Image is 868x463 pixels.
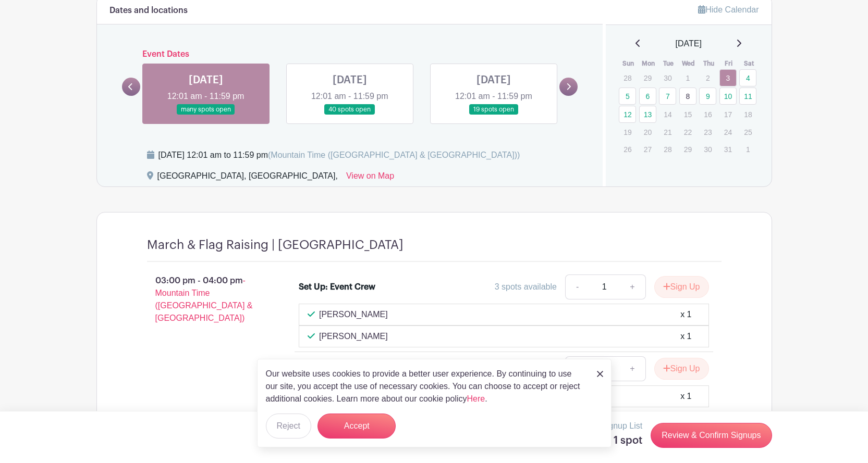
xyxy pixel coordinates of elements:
[719,58,739,69] th: Fri
[147,237,404,253] h4: March & Flag Raising | [GEOGRAPHIC_DATA]
[680,330,691,343] div: x 1
[639,58,659,69] th: Mon
[565,356,589,381] a: -
[739,141,756,157] p: 1
[659,70,676,86] p: 30
[601,434,642,447] h5: 1 spot
[155,276,253,322] span: - Mountain Time ([GEOGRAPHIC_DATA] & [GEOGRAPHIC_DATA])
[319,308,388,321] p: [PERSON_NAME]
[157,170,338,186] div: [GEOGRAPHIC_DATA], [GEOGRAPHIC_DATA],
[659,124,676,140] p: 21
[719,141,737,157] p: 31
[719,87,737,105] a: 10
[654,276,709,298] button: Sign Up
[299,281,375,293] div: Set Up: Event Crew
[679,70,696,86] p: 1
[639,106,656,123] a: 13
[266,368,586,405] p: Our website uses cookies to provide a better user experience. By continuing to use our site, you ...
[317,414,396,439] button: Accept
[699,124,716,140] p: 23
[140,49,560,59] h6: Event Dates
[109,6,188,16] h6: Dates and locations
[739,124,756,140] p: 25
[619,124,636,140] p: 19
[676,37,702,50] span: [DATE]
[268,151,520,159] span: (Mountain Time ([GEOGRAPHIC_DATA] & [GEOGRAPHIC_DATA]))
[639,141,656,157] p: 27
[467,394,485,403] a: Here
[680,390,691,403] div: x 1
[346,170,394,186] a: View on Map
[619,87,636,105] a: 5
[739,58,759,69] th: Sat
[680,308,691,321] div: x 1
[619,106,636,123] a: 12
[699,106,716,122] p: 16
[699,58,719,69] th: Thu
[495,281,557,293] div: 3 spots available
[130,270,283,329] p: 03:00 pm - 04:00 pm
[619,70,636,86] p: 28
[739,87,756,105] a: 11
[651,423,772,448] a: Review & Confirm Signups
[679,87,696,105] a: 8
[679,141,696,157] p: 29
[639,87,656,105] a: 6
[659,141,676,157] p: 28
[266,414,311,439] button: Reject
[619,356,645,381] a: +
[679,58,699,69] th: Wed
[719,106,737,122] p: 17
[699,141,716,157] p: 30
[698,5,759,14] a: Hide Calendar
[565,274,589,299] a: -
[619,274,645,299] a: +
[601,420,642,432] p: Signup List
[158,149,520,161] div: [DATE] 12:01 am to 11:59 pm
[659,106,676,122] p: 14
[658,58,679,69] th: Tue
[739,69,756,86] a: 4
[319,330,388,343] p: [PERSON_NAME]
[654,358,709,380] button: Sign Up
[618,58,639,69] th: Sun
[719,124,737,140] p: 24
[659,87,676,105] a: 7
[679,124,696,140] p: 22
[719,69,737,86] a: 3
[699,87,716,105] a: 9
[639,124,656,140] p: 20
[699,70,716,86] p: 2
[619,141,636,157] p: 26
[597,371,603,377] img: close_button-5f87c8562297e5c2d7936805f587ecaba9071eb48480494691a3f1689db116b3.svg
[679,106,696,122] p: 15
[639,70,656,86] p: 29
[739,106,756,122] p: 18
